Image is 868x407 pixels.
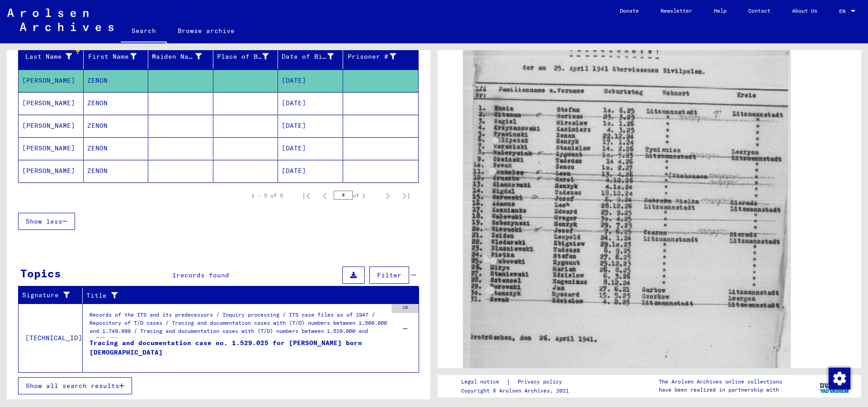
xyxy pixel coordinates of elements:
[278,137,343,159] mat-cell: [DATE]
[84,115,149,137] mat-cell: ZENON
[167,20,245,42] a: Browse archive
[176,271,229,279] span: records found
[278,70,343,92] mat-cell: [DATE]
[90,338,387,365] div: Tracing and documentation case no. 1.529.025 for [PERSON_NAME] born [DEMOGRAPHIC_DATA]
[22,288,85,303] div: Signature
[828,367,850,389] div: Zustimmung ändern
[19,92,84,114] mat-cell: [PERSON_NAME]
[19,70,84,92] mat-cell: [PERSON_NAME]
[152,49,213,64] div: Maiden Name
[19,115,84,137] mat-cell: [PERSON_NAME]
[347,52,396,61] div: Prisoner #
[461,377,506,387] a: Legal notice
[84,160,149,182] mat-cell: ZENON
[121,20,167,43] a: Search
[152,52,202,61] div: Maiden Name
[278,92,343,114] mat-cell: [DATE]
[392,304,419,313] div: 10
[22,290,75,300] div: Signature
[278,115,343,137] mat-cell: [DATE]
[343,44,419,69] mat-header-cell: Prisoner #
[87,52,137,61] div: First Name
[217,49,280,64] div: Place of Birth
[278,44,343,69] mat-header-cell: Date of Birth
[84,92,149,114] mat-cell: ZENON
[84,44,149,69] mat-header-cell: First Name
[26,382,119,390] span: Show all search results
[19,304,83,372] td: [TECHNICAL_ID]
[217,52,269,61] div: Place of Birth
[297,187,316,205] button: First page
[282,52,334,61] div: Date of Birth
[84,70,149,92] mat-cell: ZENON
[7,9,113,31] img: Arolsen_neg.svg
[839,8,845,14] mat-select-trigger: EN
[18,213,75,230] button: Show less
[334,191,379,200] div: of 1
[278,160,343,182] mat-cell: [DATE]
[86,288,410,303] div: Title
[18,377,132,394] button: Show all search results
[461,377,573,387] div: |
[22,49,83,64] div: Last Name
[251,192,283,200] div: 1 – 5 of 5
[172,271,176,279] span: 1
[510,377,573,387] a: Privacy policy
[818,374,852,397] img: yv_logo.png
[148,44,213,69] mat-header-cell: Maiden Name
[19,44,84,69] mat-header-cell: Last Name
[282,49,345,64] div: Date of Birth
[87,49,148,64] div: First Name
[22,52,72,61] div: Last Name
[26,217,62,225] span: Show less
[213,44,278,69] mat-header-cell: Place of Birth
[659,386,782,394] p: have been realized in partnership with
[377,271,401,279] span: Filter
[20,265,61,281] div: Topics
[397,187,415,205] button: Last page
[379,187,397,205] button: Next page
[369,267,409,284] button: Filter
[829,368,850,389] img: Zustimmung ändern
[84,137,149,159] mat-cell: ZENON
[659,378,782,386] p: The Arolsen Archives online collections
[19,137,84,159] mat-cell: [PERSON_NAME]
[461,387,573,395] p: Copyright © Arolsen Archives, 2021
[316,187,334,205] button: Previous page
[90,311,387,342] div: Records of the ITS and its predecessors / Inquiry processing / ITS case files as of 1947 / Reposi...
[86,291,401,300] div: Title
[347,49,408,64] div: Prisoner #
[19,160,84,182] mat-cell: [PERSON_NAME]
